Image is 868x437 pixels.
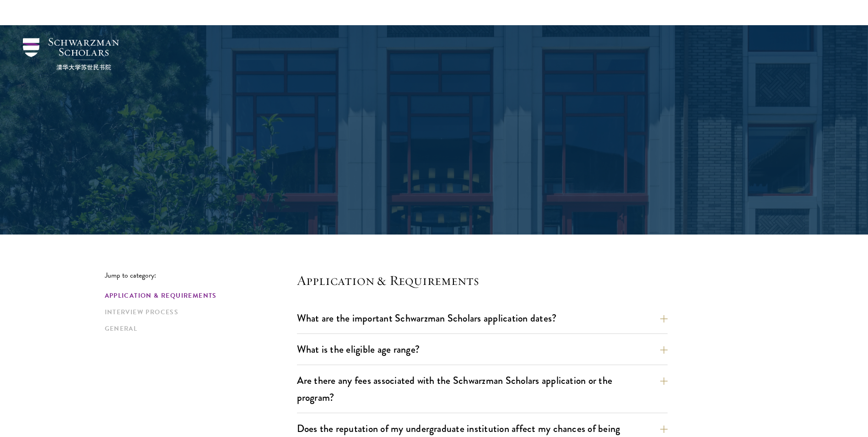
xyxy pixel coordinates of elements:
[297,370,668,408] button: Are there any fees associated with the Schwarzman Scholars application or the program?
[297,308,668,328] button: What are the important Schwarzman Scholars application dates?
[297,271,668,290] h4: Application & Requirements
[297,339,668,360] button: What is the eligible age range?
[105,307,291,317] a: Interview Process
[105,271,297,279] p: Jump to category:
[23,38,119,70] img: Schwarzman Scholars
[105,291,291,300] a: Application & Requirements
[105,324,291,333] a: General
